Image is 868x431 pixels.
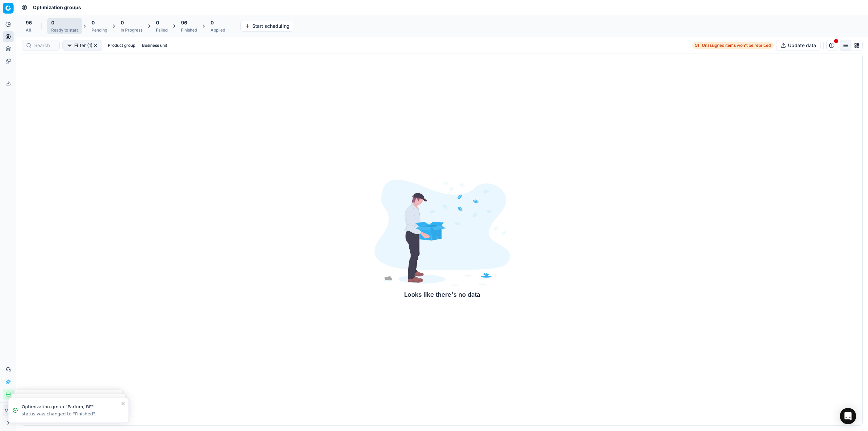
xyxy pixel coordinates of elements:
[51,19,54,26] span: 0
[62,40,102,51] button: Filter (1)
[105,41,138,50] button: Product group
[119,399,127,408] button: Close toast
[240,21,294,32] button: Start scheduling
[156,19,159,26] span: 0
[34,42,55,49] input: Search
[181,27,197,33] div: Finished
[695,43,699,48] strong: 51
[51,27,78,33] div: Ready to start
[3,405,14,416] button: MC
[22,411,120,417] div: status was changed to "Finished".
[3,406,13,416] span: MC
[374,290,510,299] div: Looks like there's no data
[22,404,120,410] div: Optimization group "Parfum, BE"
[121,27,142,33] div: In Progress
[692,42,773,49] a: 51Unassigned items won't be repriced
[26,27,32,33] div: All
[702,43,771,48] span: Unassigned items won't be repriced
[156,27,167,33] div: Failed
[92,19,95,26] span: 0
[92,27,107,33] div: Pending
[211,19,214,26] span: 0
[33,4,81,11] nav: breadcrumb
[840,408,856,424] div: Open Intercom Messenger
[33,4,81,11] span: Optimization groups
[181,19,187,26] span: 96
[139,41,170,50] button: Business unit
[121,19,124,26] span: 0
[26,19,32,26] span: 96
[211,27,225,33] div: Applied
[776,40,821,51] button: Update data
